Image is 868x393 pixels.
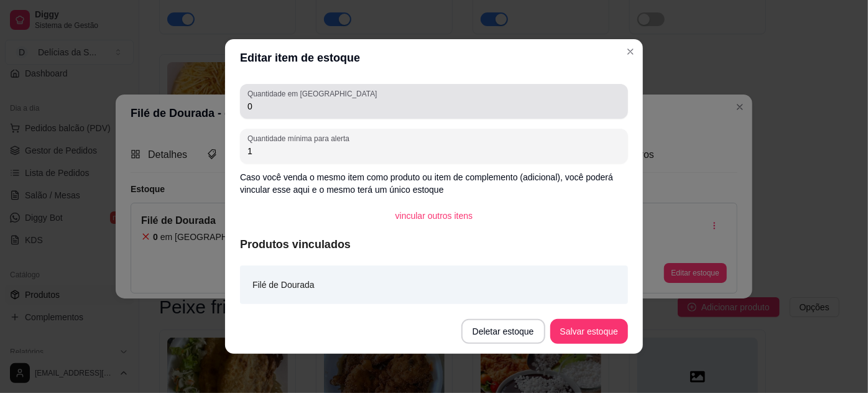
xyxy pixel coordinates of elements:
button: Deletar estoque [461,319,545,344]
article: Filé de Dourada [252,278,315,292]
label: Quantidade em [GEOGRAPHIC_DATA] [247,88,381,99]
button: Salvar estoque [550,319,628,344]
p: Caso você venda o mesmo item como produto ou item de complemento (adicional), você poderá vincula... [240,171,628,196]
header: Editar item de estoque [225,39,643,76]
button: Close [621,42,640,62]
label: Quantidade mínima para alerta [247,133,354,144]
article: Produtos vinculados [240,236,628,253]
input: Quantidade mínima para alerta [247,145,621,157]
button: vincular outros itens [386,203,483,228]
input: Quantidade em estoque [247,100,621,113]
